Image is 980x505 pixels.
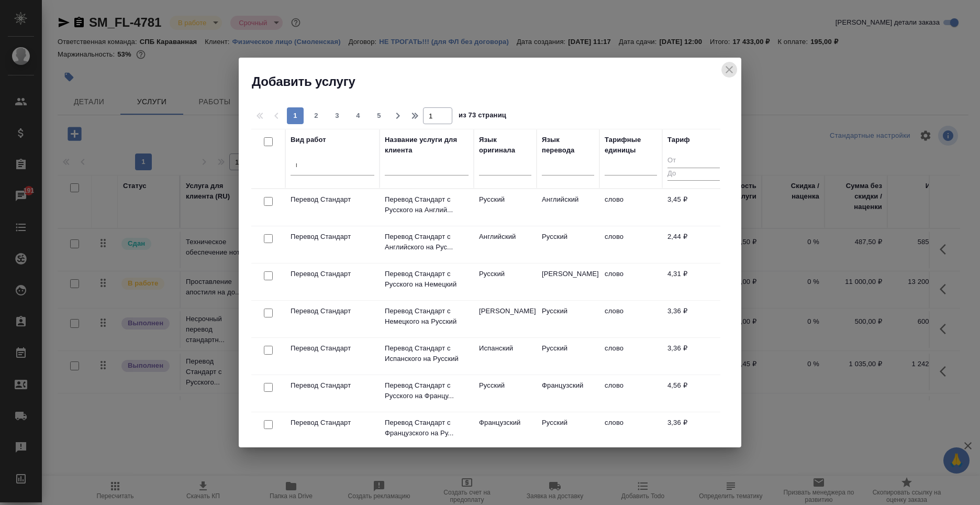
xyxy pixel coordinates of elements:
[537,189,599,226] td: Английский
[350,111,366,121] span: 4
[662,375,725,412] td: 4,56 ₽
[329,111,346,121] span: 3
[371,107,387,124] button: 5
[474,226,537,263] td: Английский
[291,232,374,242] p: Перевод Стандарт
[537,412,599,449] td: Русский
[537,226,599,263] td: Русский
[474,301,537,337] td: [PERSON_NAME]
[371,111,387,121] span: 5
[667,168,720,181] input: До
[599,189,662,226] td: слово
[291,269,374,279] p: Перевод Стандарт
[308,111,325,121] span: 2
[350,107,366,124] button: 4
[662,264,725,300] td: 4,31 ₽
[474,264,537,300] td: Русский
[605,135,657,156] div: Тарифные единицы
[599,301,662,337] td: слово
[474,412,537,449] td: Французский
[459,109,506,124] span: из 73 страниц
[385,306,469,327] p: Перевод Стандарт с Немецкого на Русский
[537,264,599,300] td: [PERSON_NAME]
[662,338,725,375] td: 3,36 ₽
[667,155,720,168] input: От
[662,189,725,226] td: 3,45 ₽
[474,375,537,412] td: Русский
[599,226,662,263] td: слово
[291,306,374,316] p: Перевод Стандарт
[385,269,469,290] p: Перевод Стандарт с Русского на Немецкий
[599,264,662,300] td: слово
[599,375,662,412] td: слово
[474,189,537,226] td: Русский
[479,135,531,156] div: Язык оригинала
[385,135,469,156] div: Название услуги для клиента
[329,107,346,124] button: 3
[385,194,469,215] p: Перевод Стандарт с Русского на Англий...
[291,135,326,145] div: Вид работ
[662,412,725,449] td: 3,36 ₽
[385,232,469,252] p: Перевод Стандарт с Английского на Рус...
[537,375,599,412] td: Французский
[474,338,537,375] td: Испанский
[385,343,469,364] p: Перевод Стандарт с Испанского на Русский
[667,135,690,145] div: Тариф
[252,73,741,90] h2: Добавить услугу
[662,301,725,337] td: 3,36 ₽
[537,338,599,375] td: Русский
[721,62,737,78] button: close
[537,301,599,337] td: Русский
[599,338,662,375] td: слово
[385,418,469,438] p: Перевод Стандарт с Французского на Ру...
[599,412,662,449] td: слово
[308,107,325,124] button: 2
[291,343,374,354] p: Перевод Стандарт
[542,135,594,156] div: Язык перевода
[291,380,374,391] p: Перевод Стандарт
[291,418,374,428] p: Перевод Стандарт
[385,380,469,401] p: Перевод Стандарт с Русского на Францу...
[662,226,725,263] td: 2,44 ₽
[291,194,374,205] p: Перевод Стандарт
